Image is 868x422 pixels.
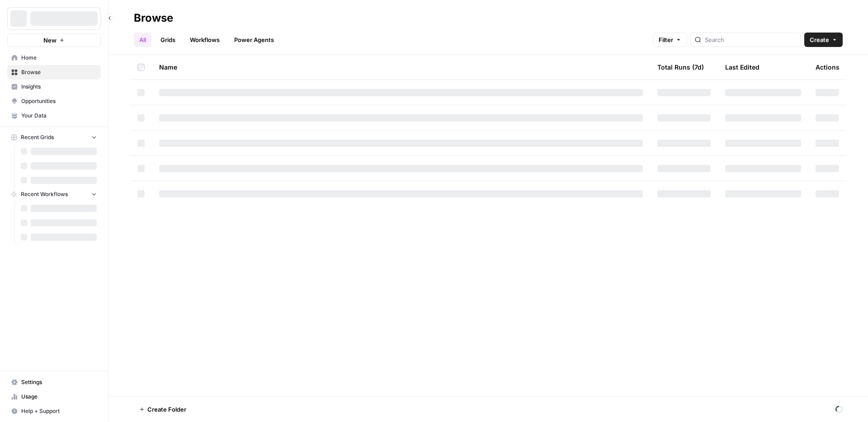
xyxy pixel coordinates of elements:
span: Recent Grids [21,133,54,141]
span: New [43,36,57,45]
a: Workflows [184,33,225,47]
button: Recent Grids [7,131,101,144]
a: Insights [7,80,101,94]
div: Browse [134,11,173,25]
a: Grids [155,33,181,47]
span: Insights [21,83,97,91]
a: Your Data [7,108,101,123]
a: Browse [7,65,101,80]
div: Name [159,55,643,80]
button: Recent Workflows [7,188,101,201]
span: Your Data [21,112,97,120]
button: Help + Support [7,404,101,418]
span: Help + Support [21,407,97,415]
button: Create [804,33,843,47]
span: Recent Workflows [21,190,68,198]
div: Last Edited [725,55,759,80]
button: New [7,33,101,47]
div: Total Runs (7d) [657,55,704,80]
button: Create Folder [134,402,192,417]
a: Power Agents [229,33,279,47]
a: Usage [7,389,101,404]
span: Opportunities [21,97,97,105]
a: All [134,33,151,47]
input: Search [705,35,797,44]
a: Opportunities [7,94,101,108]
span: Filter [659,35,673,44]
div: Actions [816,55,840,80]
span: Usage [21,393,97,401]
a: Home [7,51,101,65]
a: Settings [7,375,101,389]
span: Create Folder [147,405,186,414]
button: Filter [653,33,687,47]
span: Home [21,54,97,62]
span: Create [810,35,829,44]
span: Settings [21,378,97,386]
span: Browse [21,68,97,76]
